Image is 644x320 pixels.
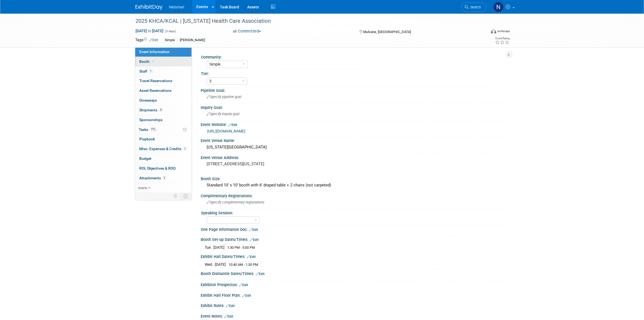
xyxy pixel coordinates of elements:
[165,30,176,33] span: (3 days)
[205,245,214,250] td: Tue.
[136,28,164,33] span: [DATE] [DATE]
[205,143,505,151] div: [US_STATE][GEOGRAPHIC_DATA]
[201,312,509,319] div: Event Notes:
[135,67,191,76] a: Staff1
[140,50,170,54] span: Event Information
[135,96,191,105] a: Giveaways
[201,86,509,93] div: Pipeline Goal:
[138,186,147,190] span: more
[163,176,167,180] span: 2
[152,60,155,63] i: Booth reservation complete
[239,283,248,287] a: Edit
[135,154,191,163] a: Budget
[135,164,191,173] a: ROI, Objectives & ROO
[201,302,509,309] div: Exhibit Rules:
[201,270,509,277] div: Booth Dismantle Dates/Times:
[201,209,506,216] div: Speaking Session:
[469,5,481,9] span: Search
[150,127,157,131] span: 77%
[363,30,411,34] span: Mulvane, [GEOGRAPHIC_DATA]
[461,2,486,12] a: Search
[171,193,181,200] td: Personalize Event Tab Strip
[163,37,177,43] div: Simple
[207,95,242,99] span: Specify pipeline goal
[497,29,510,33] div: In-Person
[247,255,256,259] a: Edit
[140,156,152,161] span: Budget
[149,69,153,73] span: 1
[139,127,157,132] span: Tasks
[134,16,478,26] div: 2025 KHCA/KCAL | [US_STATE] Health Care Association
[207,200,265,204] span: Specify complimentary registrations
[135,76,191,86] a: Travel Reservations
[135,47,191,57] a: Event Information
[201,104,509,110] div: Inquiry Goal:
[140,79,173,83] span: Travel Reservations
[201,53,506,60] div: Community:
[136,5,163,10] img: ExhibitDay
[205,262,215,267] td: Wed.
[183,147,187,151] span: 1
[140,166,176,170] span: ROI, Objectives & ROO
[150,38,158,42] a: Edit
[495,37,510,40] div: Event Rating
[214,245,225,250] td: [DATE]
[256,272,265,276] a: Edit
[215,262,226,267] td: [DATE]
[229,123,237,127] a: Edit
[226,304,235,308] a: Edit
[454,28,510,36] div: Event Format
[207,112,240,116] span: Specify inquiry goal
[140,137,155,141] span: Playbook
[201,70,506,76] div: Tier:
[135,144,191,154] a: Misc. Expenses & Credits1
[135,105,191,115] a: Shipments4
[135,134,191,144] a: Playbook
[201,154,509,160] div: Event Venue Address:
[231,28,263,34] button: Committed
[201,225,509,232] div: One Page Information Doc:
[493,2,504,12] img: Nina Finn
[201,137,509,143] div: Event Venue Name:
[169,5,184,9] span: Netsmart
[140,98,157,102] span: Giveaways
[140,176,167,180] span: Attachments
[179,37,207,43] div: [PERSON_NAME]
[229,263,258,267] span: 10:40 AM - 1:30 PM
[207,161,323,166] pre: [STREET_ADDRESS][US_STATE]
[227,245,255,250] span: 1:30 PM - 5:00 PM
[140,108,163,112] span: Shipments
[249,228,258,232] a: Edit
[201,121,509,128] div: Event Website:
[147,29,152,33] span: to
[207,129,246,133] a: [URL][DOMAIN_NAME]
[201,235,509,243] div: Booth Set-up Dates/Times:
[135,183,191,193] a: more
[159,108,163,112] span: 4
[140,147,187,151] span: Misc. Expenses & Credits
[135,173,191,183] a: Attachments2
[224,315,233,318] a: Edit
[242,294,251,298] a: Edit
[201,281,509,288] div: Exhibitor Prospectus:
[140,59,156,64] span: Booth
[491,29,496,33] img: Format-Inperson.png
[135,115,191,125] a: Sponsorships
[180,193,191,200] td: Toggle Event Tabs
[201,253,509,260] div: Exhibit Hall Dates/Times:
[135,125,191,134] a: Tasks77%
[140,118,163,122] span: Sponsorships
[201,192,509,199] div: Complimentary Registrations:
[250,238,259,242] a: Edit
[136,37,158,43] td: Tags
[135,57,191,66] a: Booth
[140,69,153,73] span: Staff
[140,88,172,93] span: Asset Reservations
[201,175,509,182] div: Booth Size:
[201,291,509,298] div: Exhibit Hall Floor Plan:
[205,181,505,189] div: Standard 10’ x 10’ booth with 6’ draped table + 2 chairs (not carpeted)
[135,86,191,95] a: Asset Reservations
